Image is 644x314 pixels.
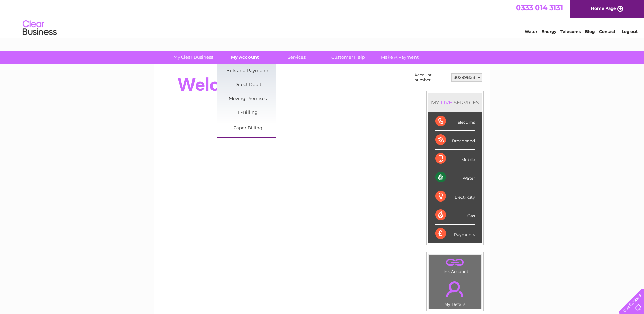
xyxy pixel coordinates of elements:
[220,122,276,135] a: Paper Billing
[162,4,483,33] div: Clear Business is a trading name of Verastar Limited (registered in [GEOGRAPHIC_DATA] No. 3667643...
[525,29,537,34] a: Water
[435,131,475,150] div: Broadband
[560,29,581,34] a: Telecoms
[439,99,454,106] div: LIVE
[220,92,276,106] a: Moving Premises
[435,168,475,187] div: Water
[429,254,481,276] td: Link Account
[320,51,376,64] a: Customer Help
[435,225,475,243] div: Payments
[372,51,428,64] a: Make A Payment
[220,78,276,92] a: Direct Debit
[22,18,57,38] img: logo.png
[435,187,475,206] div: Electricity
[429,276,481,309] td: My Details
[165,51,221,64] a: My Clear Business
[622,29,638,34] a: Log out
[220,106,276,120] a: E-Billing
[220,64,276,78] a: Bills and Payments
[435,112,475,131] div: Telecoms
[431,277,479,301] a: .
[412,71,449,84] td: Account number
[585,29,595,34] a: Blog
[269,51,325,64] a: Services
[435,206,475,225] div: Gas
[516,3,563,12] a: 0333 014 3131
[431,256,479,268] a: .
[541,29,556,34] a: Energy
[217,51,273,64] a: My Account
[428,93,482,112] div: MY SERVICES
[435,150,475,168] div: Mobile
[599,29,615,34] a: Contact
